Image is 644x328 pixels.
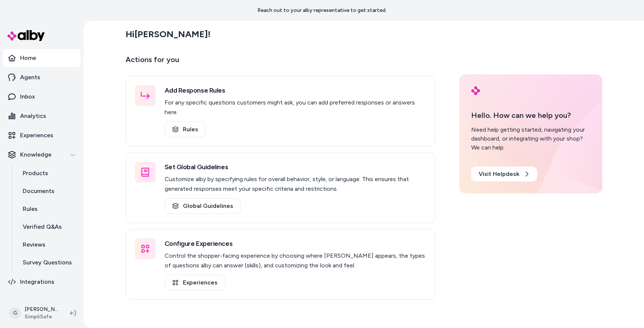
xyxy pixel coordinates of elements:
p: Knowledge [20,150,51,159]
p: Actions for you [126,54,435,71]
span: G [9,307,21,319]
p: Experiences [20,131,53,140]
a: Verified Q&As [15,218,80,236]
a: Reviews [15,236,80,254]
p: Reach out to your alby representative to get started. [257,7,387,14]
a: Products [15,164,80,182]
p: Rules [23,205,38,213]
h3: Add Response Rules [165,85,426,96]
a: Agents [3,68,80,86]
p: Products [23,169,48,178]
p: Reviews [23,240,45,249]
h2: Hi [PERSON_NAME] ! [126,29,210,40]
a: Analytics [3,107,80,125]
a: Experiences [3,126,80,144]
button: Knowledge [3,146,80,164]
a: Documents [15,182,80,200]
p: Home [20,54,36,62]
a: Experiences [165,275,225,290]
a: Inbox [3,88,80,106]
a: Global Guidelines [165,198,241,214]
p: Analytics [20,112,46,120]
p: Hello. How can we help you? [471,110,590,121]
a: Rules [165,122,206,137]
p: Inbox [20,92,35,101]
p: For any specific questions customers might ask, you can add preferred responses or answers here. [165,98,426,117]
span: SimpliSafe [25,313,58,321]
p: Integrations [20,277,54,286]
p: Agents [20,73,40,82]
a: Integrations [3,273,80,291]
img: alby Logo [471,86,480,95]
div: Need help getting started, navigating your dashboard, or integrating with your shop? We can help. [471,125,590,152]
h3: Set Global Guidelines [165,162,426,172]
p: Customize alby by specifying rules for overall behavior, style, or language. This ensures that ge... [165,174,426,194]
h3: Configure Experiences [165,238,426,249]
p: Documents [23,187,54,196]
a: Visit Helpdesk [471,167,537,181]
p: Verified Q&As [23,222,62,231]
a: Home [3,49,80,67]
p: Survey Questions [23,258,72,267]
a: Rules [15,200,80,218]
p: [PERSON_NAME] [25,306,58,313]
a: Survey Questions [15,254,80,271]
img: alby Logo [7,30,45,41]
p: Control the shopper-facing experience by choosing where [PERSON_NAME] appears, the types of quest... [165,251,426,270]
button: G[PERSON_NAME]SimpliSafe [4,301,64,325]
